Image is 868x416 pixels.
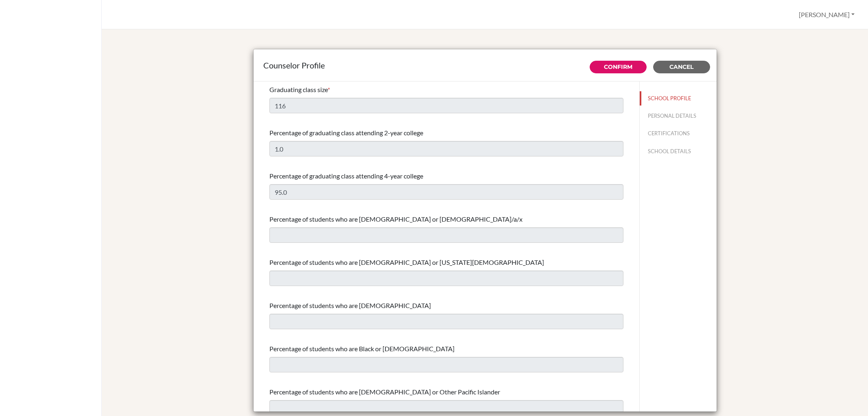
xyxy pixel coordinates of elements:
span: Percentage of students who are [DEMOGRAPHIC_DATA] or [DEMOGRAPHIC_DATA]/a/x [269,215,523,223]
span: Percentage of graduating class attending 2-year college [269,129,423,136]
span: Percentage of students who are Black or [DEMOGRAPHIC_DATA] [269,345,455,352]
span: Percentage of students who are [DEMOGRAPHIC_DATA] or Other Pacific Islander [269,388,500,396]
button: SCHOOL PROFILE [640,91,717,106]
button: CERTIFICATIONS [640,126,717,141]
span: Percentage of graduating class attending 4-year college [269,172,423,180]
button: [PERSON_NAME] [795,7,858,22]
div: Counselor Profile [263,59,707,71]
span: Percentage of students who are [DEMOGRAPHIC_DATA] [269,302,431,309]
button: SCHOOL DETAILS [640,144,717,158]
button: PERSONAL DETAILS [640,109,717,123]
span: Percentage of students who are [DEMOGRAPHIC_DATA] or [US_STATE][DEMOGRAPHIC_DATA] [269,258,544,266]
span: Graduating class size [269,86,328,93]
